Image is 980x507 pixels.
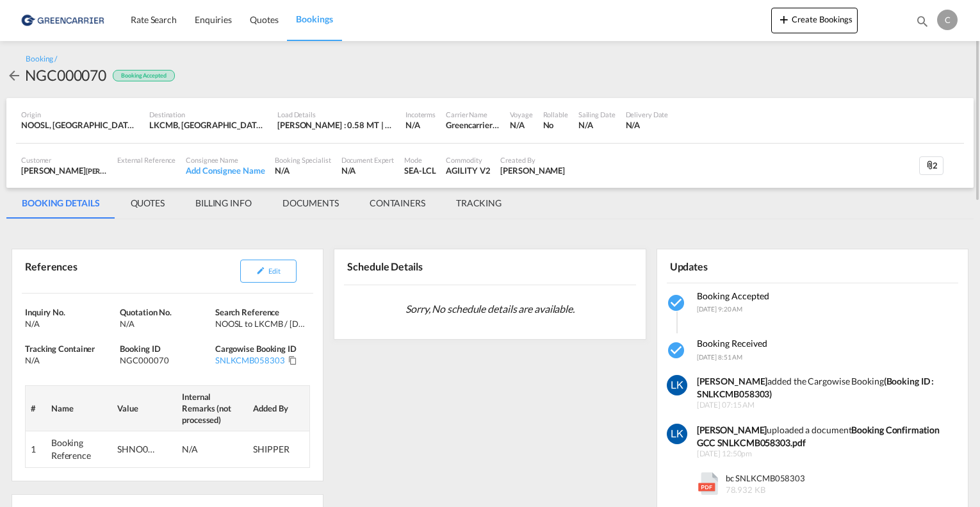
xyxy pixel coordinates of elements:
[46,385,113,431] th: Name
[25,65,106,85] div: NGC000070
[543,119,568,131] div: No
[21,110,139,119] div: Origin
[341,155,395,165] div: Document Expert
[267,188,354,219] md-tab-item: DOCUMENTS
[6,188,517,219] md-pagination-wrapper: Use the left and right arrow keys to navigate between tabs
[404,155,436,165] div: Mode
[296,13,332,24] span: Bookings
[215,344,297,354] span: Cargowise Booking ID
[697,449,952,460] span: [DATE] 12:50pm
[120,354,211,366] div: NGC000070
[6,188,115,219] md-tab-item: BOOKING DETAILS
[120,344,160,354] span: Booking ID
[288,356,297,365] md-icon: Click to Copy
[405,110,436,119] div: Incoterms
[215,307,279,317] span: Search Reference
[115,188,180,219] md-tab-item: QUOTES
[697,400,952,411] span: [DATE] 07:15 AM
[510,110,532,119] div: Voyage
[186,165,265,176] div: Add Consignee Name
[697,376,935,399] strong: (Booking ID : SNLKCMB058303)
[25,307,65,317] span: Inquiry No.
[215,318,307,329] div: NOOSL to LKCMB / 18 Sep 2025
[21,165,107,176] div: [PERSON_NAME]
[120,307,172,317] span: Quotation No.
[697,424,940,448] b: Booking Confirmation GCC SNLKCMB058303.pdf
[667,424,687,444] img: 0ocgo4AAAAGSURBVAMAOl6AW4jsYCYAAAAASUVORK5CYII=
[13,13,277,26] body: Editor, editor2
[626,119,669,131] div: N/A
[446,119,500,131] div: Greencarrier Consolidators
[26,385,46,431] th: #
[726,485,765,495] span: 78.932 KB
[697,353,743,361] span: [DATE] 8:51 AM
[697,290,769,301] span: Booking Accepted
[925,160,935,170] md-icon: icon-attachment
[915,14,929,33] div: icon-magnify
[510,119,532,131] div: N/A
[344,254,487,279] div: Schedule Details
[149,110,267,119] div: Destination
[113,70,174,82] div: Booking Accepted
[405,119,420,131] div: N/A
[275,155,331,165] div: Booking Specialist
[21,155,107,165] div: Customer
[776,12,792,27] md-icon: icon-plus 400-fg
[578,119,616,131] div: N/A
[915,14,929,28] md-icon: icon-magnify
[182,443,220,456] div: N/A
[543,110,568,119] div: Rollable
[446,155,490,165] div: Commodity
[120,318,211,329] div: N/A
[131,14,177,25] span: Rate Search
[186,155,265,165] div: Consignee Name
[112,385,177,431] th: Value
[215,354,285,366] div: SNLKCMB058303
[117,443,156,456] div: SHNO00076621
[697,338,767,349] span: Booking Received
[404,165,436,176] div: SEA-LCL
[248,431,310,467] td: SHIPPER
[21,119,139,131] div: NOOSL, Oslo, Norway, Northern Europe, Europe
[250,14,278,25] span: Quotes
[697,375,952,400] div: added the Cargowise Booking
[723,472,805,495] span: bc SNLKCMB058303
[275,165,331,176] div: N/A
[26,431,46,467] td: 1
[919,156,943,176] div: 2
[256,266,265,275] md-icon: icon-pencil
[25,318,117,329] div: N/A
[46,431,113,467] td: Booking Reference
[697,424,952,449] div: uploaded a document
[500,155,565,165] div: Created By
[240,260,297,283] button: icon-pencilEdit
[500,165,565,176] div: Charlotte Loennecken
[86,165,197,176] span: [PERSON_NAME] Linjeagenturer AS
[22,254,165,288] div: References
[667,340,687,361] md-icon: icon-checkbox-marked-circle
[277,110,395,119] div: Load Details
[149,119,267,131] div: LKCMB, Colombo, Sri Lanka, Indian Subcontinent, Asia Pacific
[19,6,106,35] img: e39c37208afe11efa9cb1d7a6ea7d6f5.png
[667,375,687,395] img: 0ocgo4AAAAGSURBVAMAOl6AW4jsYCYAAAAASUVORK5CYII=
[697,305,743,313] span: [DATE] 9:20 AM
[248,385,310,431] th: Added By
[446,110,500,119] div: Carrier Name
[441,188,517,219] md-tab-item: TRACKING
[937,10,958,30] div: C
[277,119,395,131] div: [PERSON_NAME] : 0.58 MT | Volumetric Wt : 1.10 CBM | Chargeable Wt : 1.10 W/M
[26,54,57,65] div: Booking /
[400,297,580,321] span: Sorry, No schedule details are available.
[771,8,858,33] button: icon-plus 400-fgCreate Bookings
[6,65,25,85] div: icon-arrow-left
[667,293,687,313] md-icon: icon-checkbox-marked-circle
[268,267,281,275] span: Edit
[6,68,22,83] md-icon: icon-arrow-left
[180,188,267,219] md-tab-item: BILLING INFO
[667,254,810,277] div: Updates
[578,110,616,119] div: Sailing Date
[697,424,767,435] b: [PERSON_NAME]
[25,344,95,354] span: Tracking Container
[177,385,248,431] th: Internal Remarks (not processed)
